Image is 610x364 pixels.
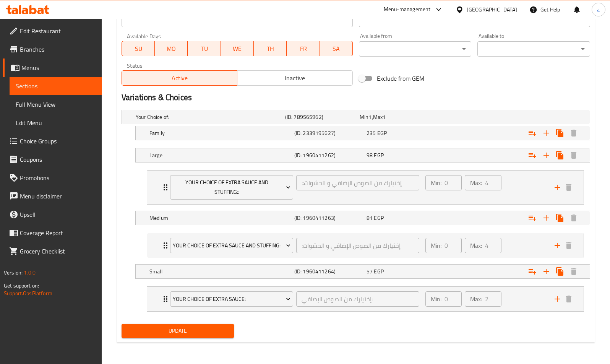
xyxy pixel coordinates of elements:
div: Expand [147,171,584,205]
button: Delete Small [567,265,581,278]
p: Min: [431,178,441,187]
a: Full Menu View [10,95,102,114]
span: EGP [374,266,383,276]
a: Edit Menu [10,114,102,132]
span: EGP [377,128,387,138]
button: Update [122,324,234,338]
span: Branches [20,45,96,54]
a: Branches [3,40,102,58]
span: Exclude from GEM [377,74,424,83]
button: Add new choice [539,265,553,278]
span: SA [323,43,350,54]
a: Coverage Report [3,224,102,242]
button: Clone new choice [553,265,567,278]
div: Expand [136,126,590,140]
button: TU [188,41,221,56]
span: 235 [367,128,376,138]
div: Expand [147,287,584,311]
div: ​ [477,41,590,57]
h2: Variations & Choices [122,92,590,103]
button: delete [563,240,574,251]
button: SA [320,41,353,56]
button: TH [254,41,287,56]
div: Expand [122,110,590,124]
span: 1 [383,112,386,122]
button: add [552,293,563,305]
span: 1.0.0 [24,268,36,278]
span: Inactive [240,73,350,84]
button: Add new choice [539,126,553,140]
button: Your Choice Of Extra Sauce: [170,291,293,307]
span: Edit Menu [16,118,96,127]
button: Clone new choice [553,148,567,162]
button: Active [122,70,237,86]
h5: Large [149,151,291,159]
span: Coverage Report [20,228,96,237]
button: Delete Medium [567,211,581,225]
a: Menus [3,58,102,77]
span: 81 [367,213,373,223]
a: Edit Restaurant [3,22,102,40]
span: 1 [368,112,372,122]
li: Expand [141,283,590,315]
span: MO [158,43,185,54]
button: Add choice group [526,148,539,162]
p: Min: [431,241,441,250]
a: Sections [10,77,102,95]
button: WE [221,41,254,56]
span: Promotions [20,173,96,182]
span: a [597,5,600,14]
li: Expand [141,230,590,261]
h5: Family [149,129,291,137]
button: delete [563,293,574,305]
span: WE [224,43,251,54]
button: add [552,182,563,193]
button: FR [287,41,320,56]
button: SU [122,41,155,56]
p: Max: [470,241,482,250]
span: TH [257,43,284,54]
h5: Medium [149,214,291,222]
span: Your Choice Of Extra Sauce: [173,294,290,304]
span: Min [360,112,368,122]
a: Choice Groups [3,132,102,150]
h5: Small [149,268,291,275]
p: Min: [431,294,441,304]
span: Get support on: [4,281,39,291]
div: Expand [147,233,584,258]
div: Expand [136,148,590,162]
div: [GEOGRAPHIC_DATA] [467,5,517,14]
button: Delete Family [567,126,581,140]
h5: Your Choice of: [136,113,282,121]
div: Expand [136,211,590,225]
h5: (ID: 2339195627) [294,129,363,137]
span: Choice Groups [20,136,96,146]
a: Promotions [3,169,102,187]
h5: (ID: 1960411264) [294,268,363,275]
span: Upsell [20,210,96,219]
h5: (ID: 1960411263) [294,214,363,222]
span: Menus [21,63,96,72]
a: Support.OpsPlatform [4,288,52,298]
div: , [360,113,431,121]
button: Clone new choice [553,126,567,140]
p: Max: [470,294,482,304]
span: Edit Restaurant [20,26,96,36]
span: SU [125,43,152,54]
span: 98 [367,150,373,160]
span: Full Menu View [16,100,96,109]
button: Add new choice [539,148,553,162]
span: TU [191,43,217,54]
button: Inactive [237,70,353,86]
span: FR [290,43,316,54]
button: add [552,240,563,251]
span: Active [125,73,234,84]
button: delete [563,182,574,193]
button: Your Choice Of Extra Sauce and Stuffing:: [170,175,293,200]
span: Max [373,112,383,122]
button: MO [155,41,188,56]
a: Coupons [3,150,102,169]
a: Grocery Checklist [3,242,102,260]
button: Add new choice [539,211,553,225]
a: Menu disclaimer [3,187,102,205]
